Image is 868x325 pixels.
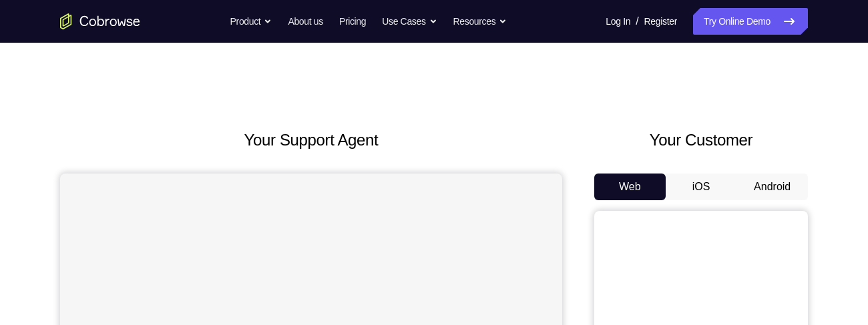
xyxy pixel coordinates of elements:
[736,174,808,200] button: Android
[288,8,322,35] a: About us
[60,128,562,152] h2: Your Support Agent
[606,8,630,35] a: Log In
[453,8,507,35] button: Resources
[666,174,737,200] button: iOS
[594,174,666,200] button: Web
[230,8,272,35] button: Product
[60,13,140,29] a: Go to the home page
[693,8,808,35] a: Try Online Demo
[644,8,677,35] a: Register
[636,13,638,29] span: /
[382,8,437,35] button: Use Cases
[594,128,808,152] h2: Your Customer
[339,8,366,35] a: Pricing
